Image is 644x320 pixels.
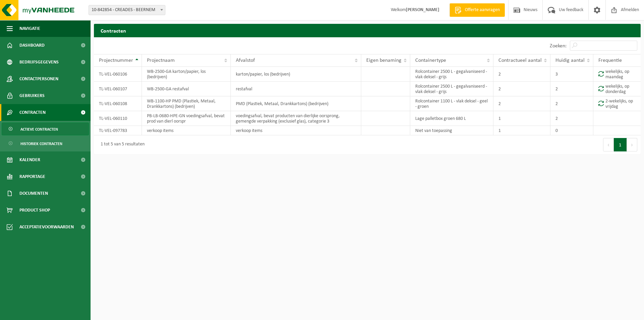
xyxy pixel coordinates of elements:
[366,58,401,63] span: Eigen benaming
[410,82,493,96] td: Rolcontainer 2500 L - gegalvaniseerd - vlak deksel - grijs
[147,58,175,63] span: Projectnaam
[614,138,627,151] button: 1
[550,96,593,111] td: 2
[550,111,593,126] td: 2
[493,67,550,82] td: 2
[19,168,45,185] span: Rapportage
[493,126,550,135] td: 1
[19,37,45,54] span: Dashboard
[410,67,493,82] td: Rolcontainer 2500 L - gegalvaniseerd - vlak deksel - grijs
[89,5,165,15] span: 10-842854 - CREADES - BEERNEM
[19,151,40,168] span: Kalender
[603,138,614,151] button: Previous
[550,67,593,82] td: 3
[231,126,362,135] td: verkoop items
[94,126,142,135] td: TL-VEL-097783
[142,96,231,111] td: WB-1100-HP PMD (Plastiek, Metaal, Drankkartons) (bedrijven)
[142,126,231,135] td: verkoop items
[2,123,89,135] a: Actieve contracten
[550,82,593,96] td: 2
[142,82,231,96] td: WB-2500-GA restafval
[99,58,133,63] span: Projectnummer
[410,96,493,111] td: Rolcontainer 1100 L - vlak deksel - geel - groen
[142,67,231,82] td: WB-2500-GA karton/papier, los (bedrijven)
[94,111,142,126] td: TL-VEL-060110
[94,67,142,82] td: TL-VEL-060106
[20,123,58,136] span: Actieve contracten
[89,5,165,15] span: 10-842854 - CREADES - BEERNEM
[406,7,439,12] strong: [PERSON_NAME]
[19,104,46,121] span: Contracten
[19,185,48,202] span: Documenten
[463,7,501,13] span: Offerte aanvragen
[2,137,89,150] a: Historiek contracten
[598,58,622,63] span: Frequentie
[236,58,255,63] span: Afvalstof
[231,82,362,96] td: restafval
[593,96,641,111] td: 2-wekelijks, op vrijdag
[410,126,493,135] td: Niet van toepassing
[19,20,40,37] span: Navigatie
[97,139,145,151] div: 1 tot 5 van 5 resultaten
[493,111,550,126] td: 1
[19,202,50,219] span: Product Shop
[410,111,493,126] td: Lage palletbox groen 680 L
[550,126,593,135] td: 0
[493,96,550,111] td: 2
[94,82,142,96] td: TL-VEL-060107
[20,137,62,150] span: Historiek contracten
[19,54,59,71] span: Bedrijfsgegevens
[627,138,637,151] button: Next
[593,82,641,96] td: wekelijks, op donderdag
[19,87,45,104] span: Gebruikers
[19,219,74,235] span: Acceptatievoorwaarden
[550,43,567,49] label: Zoeken:
[231,111,362,126] td: voedingsafval, bevat producten van dierlijke oorsprong, gemengde verpakking (exclusief glas), cat...
[94,96,142,111] td: TL-VEL-060108
[498,58,542,63] span: Contractueel aantal
[19,71,58,87] span: Contactpersonen
[94,24,641,37] h2: Contracten
[493,82,550,96] td: 2
[415,58,446,63] span: Containertype
[449,3,505,17] a: Offerte aanvragen
[231,67,362,82] td: karton/papier, los (bedrijven)
[555,58,585,63] span: Huidig aantal
[231,96,362,111] td: PMD (Plastiek, Metaal, Drankkartons) (bedrijven)
[593,67,641,82] td: wekelijks, op maandag
[142,111,231,126] td: PB-LB-0680-HPE-GN voedingsafval, bevat prod van dierl oorspr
